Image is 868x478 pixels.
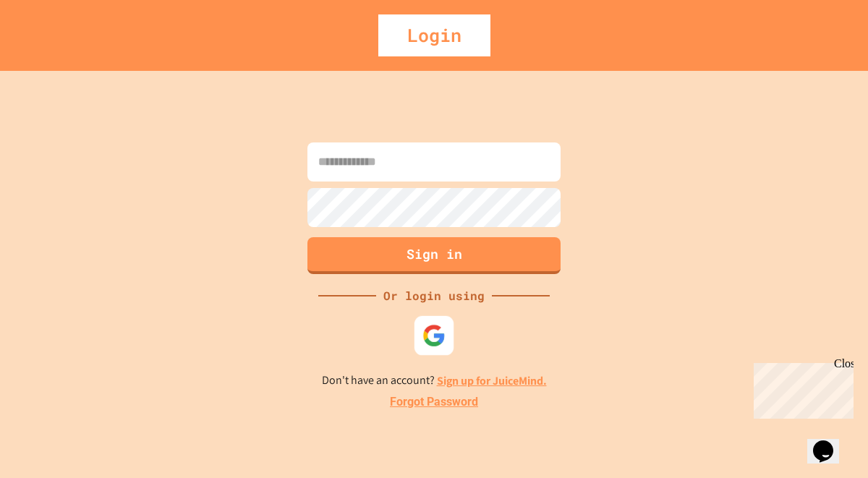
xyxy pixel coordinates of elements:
div: Chat with us now!Close [6,6,100,92]
button: Sign in [307,237,561,274]
p: Don't have an account? [322,372,547,390]
a: Forgot Password [390,393,478,411]
a: Sign up for JuiceMind. [437,373,547,388]
div: Login [378,14,490,56]
iframe: chat widget [748,357,854,419]
div: Or login using [376,287,492,304]
img: google-icon.svg [422,323,446,347]
iframe: chat widget [807,420,854,464]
